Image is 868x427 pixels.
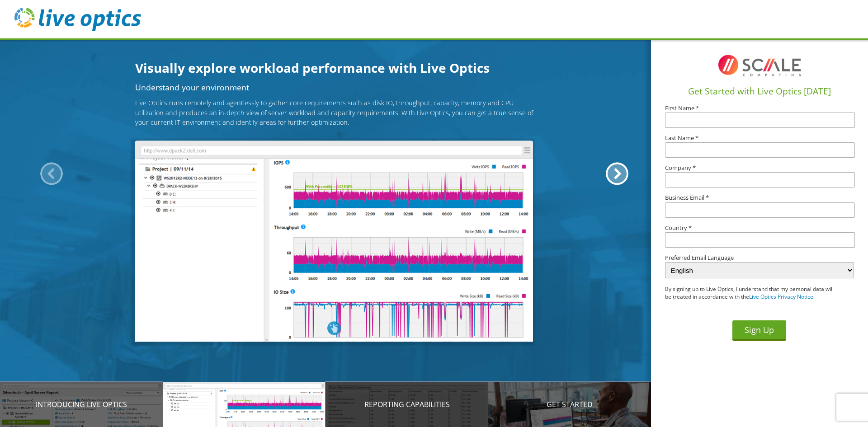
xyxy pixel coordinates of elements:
label: Country * [665,225,854,231]
label: First Name * [665,105,854,111]
img: I8TqFF2VWMAAAAASUVORK5CYII= [714,47,805,84]
p: Live Optics runs remotely and agentlessly to gather core requirements such as disk IO, throughput... [135,98,533,127]
p: By signing up to Live Optics, I understand that my personal data will be treated in accordance wi... [665,286,835,301]
h1: Visually explore workload performance with Live Optics [135,59,533,78]
h2: Understand your environment [135,84,533,92]
button: Sign Up [732,320,786,341]
h1: Get Started with Live Optics [DATE] [655,85,864,98]
a: Live Optics Privacy Notice [749,293,813,300]
img: Understand your environment [135,141,533,342]
p: Get Started [488,399,651,410]
label: Preferred Email Language [665,255,854,261]
label: Company * [665,165,854,171]
p: Reporting Capabilities [325,399,488,410]
img: live_optics_svg.svg [14,8,141,31]
label: Last Name * [665,135,854,141]
label: Business Email * [665,195,854,201]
